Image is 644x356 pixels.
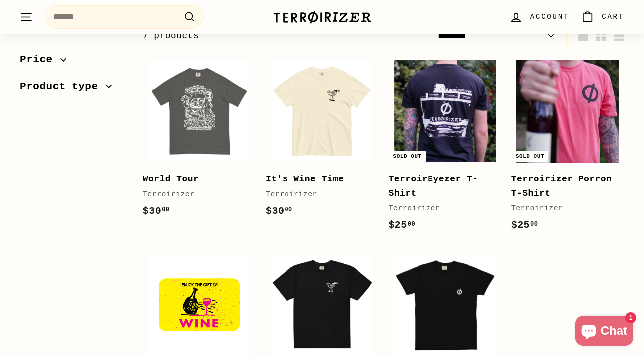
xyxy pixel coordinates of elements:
[143,205,170,217] span: $30
[388,55,501,244] a: Sold out TerroirEyezer T-Shirt Terroirizer
[530,11,569,22] span: Account
[143,189,246,201] div: Terroirizer
[20,76,127,102] button: Product type
[266,174,344,184] b: It's Wine Time
[511,55,624,244] a: Sold out Terroirizer Porron T-Shirt Terroirizer
[20,51,60,68] span: Price
[20,49,127,76] button: Price
[388,219,415,231] span: $25
[511,174,612,198] b: Terroirizer Porron T-Shirt
[503,2,575,32] a: Account
[266,189,368,201] div: Terroirizer
[162,206,169,213] sup: 00
[530,221,538,228] sup: 00
[512,151,548,162] div: Sold out
[511,219,538,231] span: $25
[388,174,478,198] b: TerroirEyezer T-Shirt
[511,203,614,215] div: Terroirizer
[266,205,292,217] span: $30
[575,2,630,32] a: Cart
[143,174,199,184] b: World Tour
[285,206,292,213] sup: 00
[602,11,624,22] span: Cart
[408,221,415,228] sup: 00
[143,55,256,229] a: World Tour Terroirizer
[20,78,106,95] span: Product type
[143,29,384,43] div: 7 products
[388,203,491,215] div: Terroirizer
[266,55,378,229] a: It's Wine Time Terroirizer
[389,151,426,162] div: Sold out
[572,316,636,348] inbox-online-store-chat: Shopify online store chat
